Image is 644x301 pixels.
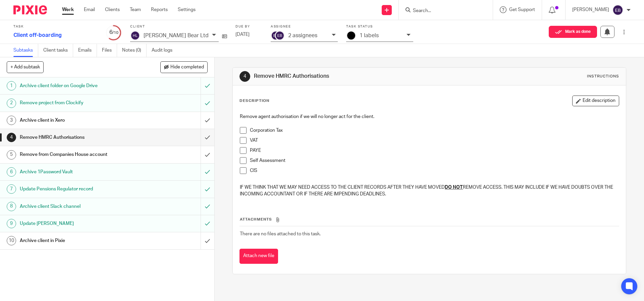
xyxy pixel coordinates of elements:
div: 2 [7,99,16,108]
p: Remove agent authorisation if we will no longer act for the client. [240,113,619,120]
div: 9 [7,219,16,228]
a: Settings [178,6,196,13]
h1: Remove HMRC Authorisations [20,132,136,142]
span: Hide completed [170,65,204,70]
div: 8 [7,202,16,211]
a: Clients [105,6,120,13]
a: Emails [78,44,97,57]
a: Email [84,6,95,13]
a: Team [130,6,141,13]
label: Client [130,24,227,29]
h1: Archive client folder on Google Drive [20,81,136,91]
p: IF WE THINK THAT WE MAY NEED ACCESS TO THE CLIENT RECORDS AFTER THEY HAVE MOVED REMOVE ACCESS. TH... [240,184,619,198]
div: 1 [7,81,16,91]
p: CIS [250,167,619,174]
span: Get Support [509,7,535,12]
h1: Remove HMRC Authorisations [254,73,444,80]
div: Instructions [587,74,619,79]
span: Attachments [240,218,272,221]
label: Assignee [271,24,338,29]
p: PAYE [250,147,619,154]
button: Mark as done [549,26,597,38]
u: DO NOT [445,185,463,190]
div: 4 [7,133,16,142]
small: /10 [112,31,118,35]
div: 4 [239,71,250,82]
img: svg%3E [612,5,623,15]
p: 1 labels [360,33,379,39]
span: Mark as done [565,29,591,34]
input: Search [412,8,473,14]
a: Notes (0) [122,44,147,57]
img: svg%3E [271,31,281,41]
div: 7 [7,184,16,194]
h1: Archive client Slack channel [20,201,136,212]
h1: Remove from Companies House account [20,149,136,160]
a: Audit logs [152,44,177,57]
a: Work [62,6,74,13]
div: 5 [7,150,16,160]
a: Reports [151,6,168,13]
button: + Add subtask [7,61,44,73]
div: 6 [106,28,122,36]
label: Due by [235,24,262,29]
p: Description [239,98,269,104]
a: Client tasks [43,44,73,57]
h1: Archive client in Pixie [20,236,136,246]
button: Edit description [572,96,619,106]
h1: Update [PERSON_NAME] [20,219,136,229]
p: [PERSON_NAME] [572,6,609,13]
img: svg%3E [130,31,140,41]
img: svg%3E [275,31,285,41]
label: Task [13,24,97,29]
h1: Update Pensions Regulator record [20,184,136,194]
label: Task status [346,24,413,29]
div: 10 [7,236,16,245]
p: 2 assignees [288,33,317,39]
h1: Archive client in Xero [20,115,136,125]
span: There are no files attached to this task. [240,232,321,236]
p: [PERSON_NAME] Bear Ltd [144,33,209,39]
p: VAT [250,137,619,144]
span: [DATE] [235,32,250,37]
button: Hide completed [160,61,208,73]
a: Subtasks [13,44,38,57]
button: Attach new file [239,249,278,264]
h1: Remove project from Clockify [20,98,136,108]
div: 3 [7,116,16,125]
div: 6 [7,167,16,177]
h1: Archive 1Password Vault [20,167,136,177]
p: Self Assessment [250,157,619,164]
p: Corporation Tax [250,127,619,134]
a: Files [102,44,117,57]
img: Pixie [13,5,47,14]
